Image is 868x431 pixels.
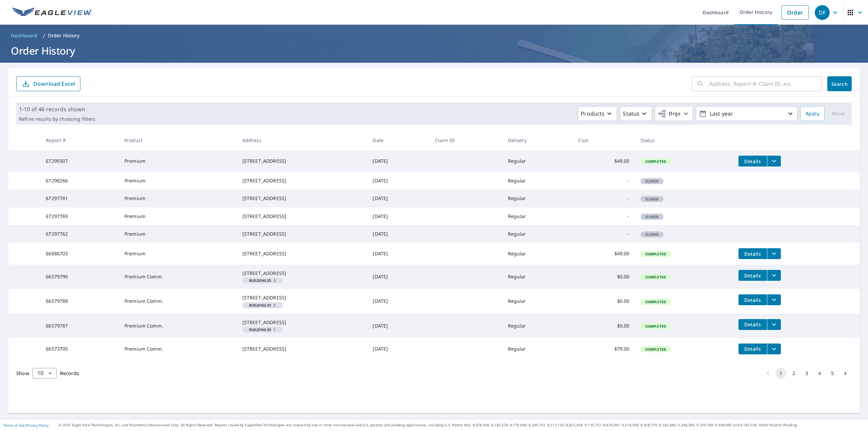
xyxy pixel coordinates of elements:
div: [STREET_ADDRESS] [242,195,362,202]
td: Premium Comm. [119,265,237,289]
nav: breadcrumb [8,30,860,41]
th: Date [367,130,429,150]
td: Regular [502,190,573,207]
td: [DATE] [367,338,429,360]
td: 66573705 [40,338,119,360]
td: Premium Comm. [119,289,237,313]
td: - [573,172,635,190]
td: [DATE] [367,243,429,265]
button: Last year [696,106,797,121]
td: [DATE] [367,225,429,243]
td: [DATE] [367,208,429,225]
td: [DATE] [367,190,429,207]
p: Last year [707,108,786,120]
td: [DATE] [367,265,429,289]
p: © 2025 Eagle View Technologies, Inc. and Pictometry International Corp. All Rights Reserved. Repo... [59,423,865,428]
span: Closed [641,214,663,219]
button: Products [578,106,617,121]
td: - [573,208,635,225]
td: Regular [502,150,573,172]
div: [STREET_ADDRESS] [242,177,362,184]
span: Completed [641,324,670,329]
span: 3 [245,279,280,282]
span: Details [743,251,763,257]
td: Premium Comm. [119,314,237,338]
div: 10 [33,364,57,383]
em: Building ID [249,328,271,331]
button: detailsBtn-66579790 [738,270,767,281]
td: [DATE] [367,289,429,313]
div: [STREET_ADDRESS] [242,213,362,220]
button: detailsBtn-67299307 [738,156,767,166]
td: [DATE] [367,150,429,172]
div: [STREET_ADDRESS] [242,270,362,277]
button: filesDropdownBtn-66686703 [767,248,781,259]
button: Go to page 4 [814,368,825,379]
div: [STREET_ADDRESS] [242,158,362,164]
div: [STREET_ADDRESS] [242,346,362,352]
button: detailsBtn-66579787 [738,319,767,330]
button: Status [620,106,652,121]
span: Details [743,297,763,303]
th: Address [237,130,368,150]
span: Completed [641,299,670,304]
td: Regular [502,208,573,225]
th: Status [635,130,733,150]
td: 66579790 [40,265,119,289]
div: Show 10 records [33,368,57,379]
span: Closed [641,179,663,183]
span: Apply [806,110,819,118]
td: - [573,190,635,207]
button: filesDropdownBtn-66579787 [767,319,781,330]
span: Completed [641,159,670,164]
h1: Order History [8,44,860,58]
button: Orgs [655,106,693,121]
div: [STREET_ADDRESS] [242,250,362,257]
td: - [573,225,635,243]
p: | [3,423,48,427]
td: [DATE] [367,314,429,338]
td: 67299307 [40,150,119,172]
span: Show [16,370,29,376]
span: Completed [641,252,670,256]
a: Order [781,5,809,20]
button: filesDropdownBtn-66573705 [767,344,781,354]
td: [DATE] [367,172,429,190]
td: 67297762 [40,225,119,243]
span: 2 [245,303,280,307]
span: Completed [641,275,670,279]
td: Regular [502,243,573,265]
td: $49.00 [573,150,635,172]
button: Go to page 2 [788,368,799,379]
span: Details [743,158,763,164]
td: $49.00 [573,243,635,265]
th: Cost [573,130,635,150]
td: $0.00 [573,289,635,313]
td: Regular [502,265,573,289]
div: DF [815,5,830,20]
img: EV Logo [12,7,92,18]
nav: pagination navigation [762,368,852,379]
button: Apply [800,106,825,121]
button: Go to page 3 [801,368,812,379]
span: Closed [641,232,663,237]
td: 67297781 [40,190,119,207]
div: [STREET_ADDRESS] [242,294,362,301]
td: Regular [502,338,573,360]
em: Building ID [249,303,271,307]
td: Premium [119,225,237,243]
button: filesDropdownBtn-66579788 [767,294,781,305]
th: Product [119,130,237,150]
td: 66579787 [40,314,119,338]
button: Search [827,76,852,91]
td: Premium [119,190,237,207]
span: Records [60,370,79,376]
p: 1-10 of 46 records shown [19,105,95,113]
span: Orgs [658,110,680,118]
div: [STREET_ADDRESS] [242,231,362,237]
td: 66686703 [40,243,119,265]
td: $0.00 [573,265,635,289]
span: 1 [245,328,280,331]
td: Regular [502,314,573,338]
td: Regular [502,172,573,190]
